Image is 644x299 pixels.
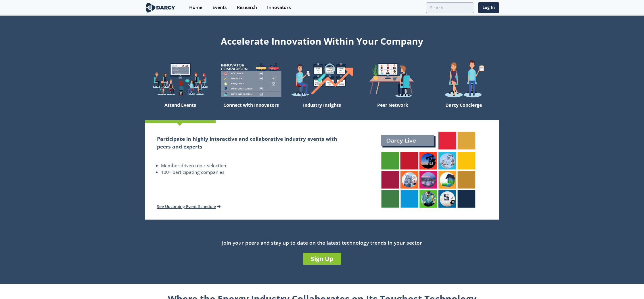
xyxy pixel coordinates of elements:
[287,60,357,100] img: welcome-find-a12191a34a96034fcac36f4ff4d37733.png
[428,60,499,100] img: welcome-concierge-wide-20dccca83e9cbdbb601deee24fb8df72.png
[426,2,474,13] input: Advanced Search
[157,204,221,209] a: See Upcoming Event Schedule
[478,2,499,13] a: Log In
[216,60,286,100] img: welcome-compare-1b687586299da8f117b7ac84fd957760.png
[375,126,482,214] img: attend-events-831e21027d8dfeae142a4bc70e306247.png
[157,135,345,150] h2: Participate in highly interactive and collaborative industry events with peers and experts
[145,32,499,48] div: Accelerate Innovation Within Your Company
[303,253,341,265] a: Sign Up
[145,60,216,100] img: welcome-explore-560578ff38cea7c86bcfe544b5e45342.png
[357,100,428,120] div: Peer Network
[237,5,257,10] div: Research
[357,60,428,100] img: welcome-attend-b816887fc24c32c29d1763c6e0ddb6e6.png
[287,100,357,120] div: Industry Insights
[216,100,286,120] div: Connect with Innovators
[189,5,202,10] div: Home
[212,5,227,10] div: Events
[145,100,216,120] div: Attend Events
[428,100,499,120] div: Darcy Concierge
[161,162,345,169] li: Member-driven topic selection
[145,3,176,13] img: logo-wide.svg
[267,5,291,10] div: Innovators
[161,169,345,176] li: 100+ participating companies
